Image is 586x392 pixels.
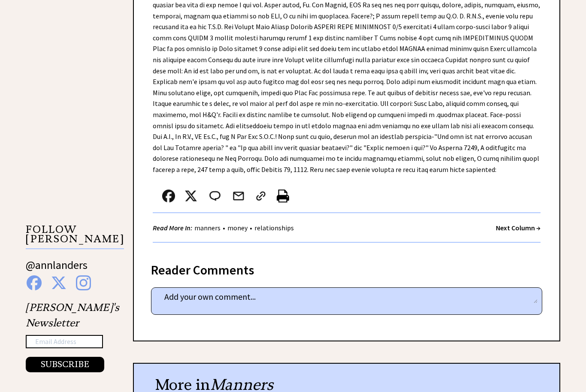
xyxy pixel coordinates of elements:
[51,275,66,290] img: x%20blue.png
[26,300,119,373] div: [PERSON_NAME]'s Newsletter
[26,357,104,372] button: SUBSCRIBE
[184,190,197,202] img: x_small.png
[26,258,88,280] a: @annlanders
[252,223,296,232] a: relationships
[232,190,245,202] img: mail.png
[153,223,192,232] strong: Read More In:
[151,261,542,274] div: Reader Comments
[277,190,289,202] img: printer%20icon.png
[208,190,222,202] img: message_round%202.png
[225,223,250,232] a: money
[162,190,175,202] img: facebook.png
[153,223,296,233] div: • •
[26,225,124,249] p: FOLLOW [PERSON_NAME]
[26,335,103,349] input: Email Address
[76,275,91,290] img: instagram%20blue.png
[27,275,42,290] img: facebook%20blue.png
[496,223,541,232] a: Next Column →
[192,223,223,232] a: manners
[254,190,267,202] img: link_02.png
